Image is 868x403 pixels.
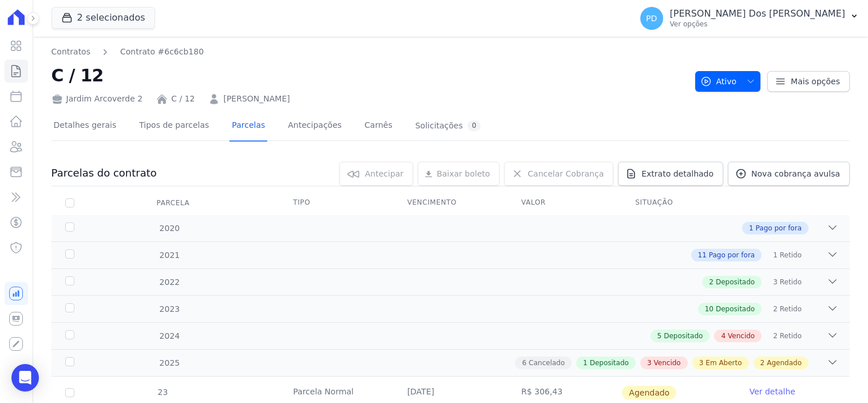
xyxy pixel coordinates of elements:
[721,331,726,341] span: 4
[773,277,778,287] span: 3
[756,223,802,233] span: Pago por fora
[751,168,840,179] span: Nova cobrança avulsa
[223,93,290,105] a: [PERSON_NAME]
[646,14,657,22] span: PD
[654,358,681,368] span: Vencido
[590,358,629,368] span: Depositado
[413,111,483,142] a: Solicitações0
[728,162,850,186] a: Nova cobrança avulsa
[467,120,481,131] div: 0
[394,191,508,215] th: Vencimento
[695,71,761,92] button: Ativo
[622,386,676,400] span: Agendado
[157,388,168,397] span: 23
[773,304,778,314] span: 2
[670,19,845,29] p: Ver opções
[583,358,588,368] span: 1
[171,93,195,105] a: C / 12
[618,162,723,186] a: Extrato detalhado
[750,386,795,397] a: Ver detalhe
[664,331,703,341] span: Depositado
[65,388,74,397] input: default
[522,358,526,368] span: 6
[279,191,393,215] th: Tipo
[641,168,714,179] span: Extrato detalhado
[529,358,565,368] span: Cancelado
[51,46,686,58] nav: Breadcrumb
[749,223,754,233] span: 1
[229,111,267,142] a: Parcelas
[767,358,802,368] span: Agendado
[760,358,765,368] span: 2
[621,191,735,215] th: Situação
[791,76,840,87] span: Mais opções
[699,358,704,368] span: 3
[631,2,868,34] button: PD [PERSON_NAME] Dos [PERSON_NAME] Ver opções
[51,166,157,180] h3: Parcelas do contrato
[773,250,778,260] span: 1
[143,191,204,214] div: Parcela
[508,191,621,215] th: Valor
[780,250,802,260] span: Retido
[120,46,204,58] a: Contrato #6c6cb180
[51,7,155,29] button: 2 selecionados
[415,120,481,131] div: Solicitações
[51,62,686,88] h2: C / 12
[657,331,662,341] span: 5
[780,331,802,341] span: Retido
[773,331,778,341] span: 2
[700,71,737,92] span: Ativo
[767,71,850,92] a: Mais opções
[51,46,90,58] a: Contratos
[670,8,845,19] p: [PERSON_NAME] Dos [PERSON_NAME]
[705,304,714,314] span: 10
[51,46,204,58] nav: Breadcrumb
[647,358,652,368] span: 3
[362,111,395,142] a: Carnês
[286,111,344,142] a: Antecipações
[780,304,802,314] span: Retido
[716,304,755,314] span: Depositado
[137,111,211,142] a: Tipos de parcelas
[709,250,755,260] span: Pago por fora
[709,277,714,287] span: 2
[728,331,755,341] span: Vencido
[51,93,143,105] div: Jardim Arcoverde 2
[51,111,119,142] a: Detalhes gerais
[716,277,755,287] span: Depositado
[706,358,742,368] span: Em Aberto
[698,250,707,260] span: 11
[780,277,802,287] span: Retido
[11,364,39,392] div: Open Intercom Messenger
